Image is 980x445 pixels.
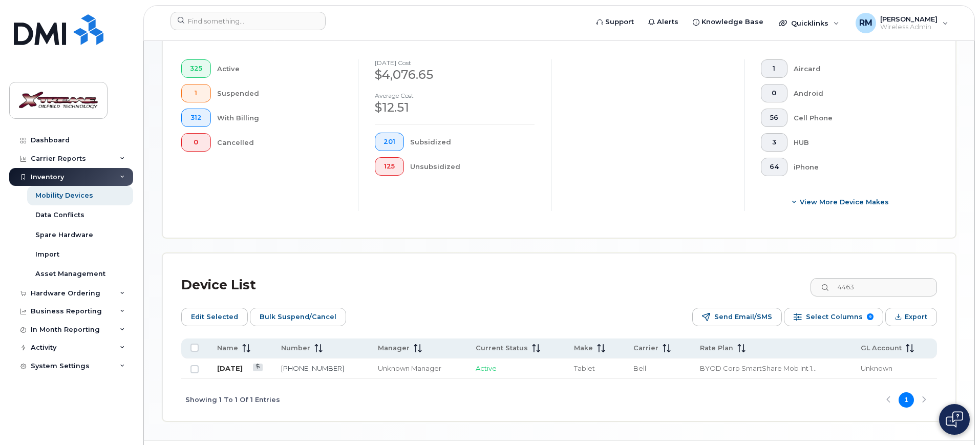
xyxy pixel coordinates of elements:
[692,308,782,326] button: Send Email/SMS
[476,364,497,372] span: Active
[761,133,787,152] button: 3
[181,133,211,152] button: 0
[260,309,336,325] span: Bulk Suspend/Cancel
[761,59,787,78] button: 1
[633,344,658,353] span: Carrier
[375,59,535,66] h4: [DATE] cost
[181,84,211,102] button: 1
[375,133,404,151] button: 201
[476,344,528,353] span: Current Status
[686,12,771,32] a: Knowledge Base
[770,138,779,146] span: 3
[885,308,937,326] button: Export
[861,344,902,353] span: GL Account
[253,364,263,371] a: View Last Bill
[589,12,641,32] a: Support
[794,158,921,176] div: iPhone
[281,364,344,372] a: [PHONE_NUMBER]
[410,157,535,176] div: Unsubsidized
[770,89,779,97] span: 0
[375,99,535,116] div: $12.51
[190,138,202,146] span: 0
[700,344,733,353] span: Rate Plan
[574,344,593,353] span: Make
[905,309,927,325] span: Export
[191,309,238,325] span: Edit Selected
[217,344,238,353] span: Name
[880,23,938,31] span: Wireless Admin
[217,133,342,152] div: Cancelled
[861,364,892,372] span: Unknown
[378,364,457,373] div: Unknown Manager
[384,138,395,146] span: 201
[859,17,872,29] span: RM
[794,109,921,127] div: Cell Phone
[190,114,202,122] span: 312
[378,344,410,353] span: Manager
[641,12,686,32] a: Alerts
[375,92,535,99] h4: Average cost
[217,364,243,372] a: [DATE]
[217,59,342,78] div: Active
[217,109,342,127] div: With Billing
[794,133,921,152] div: HUB
[700,364,817,372] span: BYOD Corp SmartShare Mob Int 10
[811,278,937,296] input: Search Device List ...
[181,109,211,127] button: 312
[375,66,535,83] div: $4,076.65
[605,17,634,27] span: Support
[899,392,914,408] button: Page 1
[867,313,874,320] span: 9
[181,308,248,326] button: Edit Selected
[410,133,535,151] div: Subsidized
[217,84,342,102] div: Suspended
[701,17,763,27] span: Knowledge Base
[770,163,779,171] span: 64
[770,114,779,122] span: 56
[181,272,256,299] div: Device List
[761,84,787,102] button: 0
[250,308,346,326] button: Bulk Suspend/Cancel
[574,364,595,372] span: Tablet
[761,109,787,127] button: 56
[848,13,955,33] div: Reggie Mortensen
[171,12,326,30] input: Find something...
[281,344,310,353] span: Number
[946,411,963,428] img: Open chat
[761,193,921,211] button: View More Device Makes
[770,65,779,73] span: 1
[181,59,211,78] button: 325
[375,157,404,176] button: 125
[657,17,678,27] span: Alerts
[190,65,202,73] span: 325
[633,364,646,372] span: Bell
[784,308,883,326] button: Select Columns 9
[761,158,787,176] button: 64
[791,19,828,27] span: Quicklinks
[714,309,772,325] span: Send Email/SMS
[794,59,921,78] div: Aircard
[794,84,921,102] div: Android
[806,309,863,325] span: Select Columns
[772,13,846,33] div: Quicklinks
[185,392,280,408] span: Showing 1 To 1 Of 1 Entries
[880,15,938,23] span: [PERSON_NAME]
[190,89,202,97] span: 1
[384,162,395,171] span: 125
[800,197,889,207] span: View More Device Makes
